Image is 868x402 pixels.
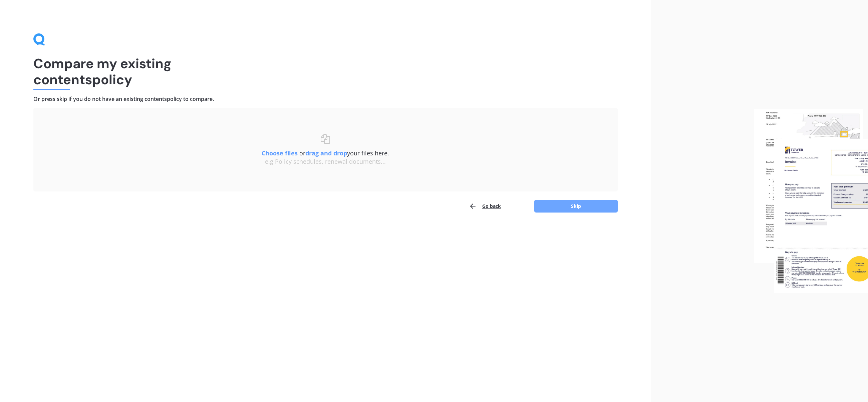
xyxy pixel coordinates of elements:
[305,149,347,157] b: drag and drop
[754,109,868,293] img: files.webp
[262,149,389,157] span: or your files here.
[534,200,618,213] button: Skip
[47,158,604,165] div: e.g Policy schedules, renewal documents...
[469,199,501,213] button: Go back
[33,55,618,88] h1: Compare my existing contents policy
[262,149,298,157] u: Choose files
[33,96,618,103] h4: Or press skip if you do not have an existing contents policy to compare.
